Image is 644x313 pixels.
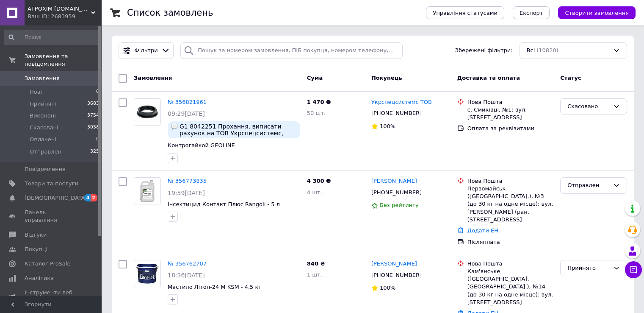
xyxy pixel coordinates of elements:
button: Створити замовлення [558,6,636,19]
div: Скасовано [567,102,610,111]
h1: Список замовлень [127,8,213,18]
button: Управління статусами [426,6,504,19]
span: Аналітика [25,274,54,282]
span: Покупець [371,75,402,81]
a: Контрогайкой GEOLINE [168,142,235,148]
input: Пошук за номером замовлення, ПІБ покупця, номером телефону, Email, номером накладної [180,42,403,59]
span: [PHONE_NUMBER] [371,110,422,116]
div: Нова Пошта [467,260,553,268]
span: 3058 [87,124,99,131]
span: 325 [90,148,99,156]
span: Статус [560,75,581,81]
div: с. Смиківці, №1: вул. [STREET_ADDRESS] [467,106,553,121]
span: [PHONE_NUMBER] [371,189,422,196]
span: 2 [91,194,97,201]
span: Каталог ProSale [25,260,70,268]
span: Прийняті [30,100,56,108]
div: Ваш ID: 2683959 [28,13,102,20]
span: Збережені фільтри: [455,47,513,55]
input: Пошук [4,30,100,45]
span: Замовлення [134,75,172,81]
span: Відгуки [25,231,47,239]
div: Нова Пошта [467,98,553,106]
span: Cума [307,75,323,81]
span: 0 [96,136,99,143]
span: Без рейтингу [380,202,419,208]
span: Скасовані [30,124,58,131]
span: 0 [96,88,99,96]
a: Фото товару [134,177,161,204]
span: 4 300 ₴ [307,178,331,184]
span: Доставка та оплата [457,75,520,81]
span: Товари та послуги [25,180,78,187]
a: [PERSON_NAME] [371,177,417,185]
a: Фото товару [134,260,161,287]
span: Нові [30,88,42,96]
span: 4 шт. [307,189,322,196]
img: Фото товару [137,178,158,204]
div: Післяплата [467,238,553,246]
a: Фото товару [134,98,161,126]
span: 18:36[DATE] [168,272,205,279]
button: Чат з покупцем [625,261,642,278]
span: (10820) [536,47,558,53]
span: 3683 [87,100,99,108]
a: Укрспецсистемс ТОВ [371,98,432,106]
span: 09:29[DATE] [168,110,205,117]
span: Виконані [30,112,56,120]
a: Інсектицид Контакт Плюс Rangoli - 5 л [168,201,280,207]
img: Фото товару [134,263,160,285]
img: :speech_balloon: [171,123,178,130]
div: Кам'янське ([GEOGRAPHIC_DATA], [GEOGRAPHIC_DATA].), №14 (до 30 кг на одне місце): вул. [STREET_AD... [467,268,553,306]
span: Фільтри [135,47,158,55]
span: 1 470 ₴ [307,99,331,105]
span: Оплачені [30,136,56,143]
span: Створити замовлення [565,10,629,16]
div: Отправлен [567,181,610,190]
span: [PHONE_NUMBER] [371,272,422,278]
div: Первомайськ ([GEOGRAPHIC_DATA].), №3 (до 30 кг на одне місце): вул. [PERSON_NAME] (ран. [STREET_A... [467,185,553,224]
a: Додати ЕН [467,227,498,234]
span: Замовлення та повідомлення [25,53,102,68]
span: 840 ₴ [307,260,325,267]
div: Нова Пошта [467,177,553,185]
a: Створити замовлення [550,9,636,16]
span: Замовлення [25,75,60,82]
span: G1 8042251 Прохання, виписати рахунок на ТОВ Укрспецсистемс, ЕДРПОУ 39562922, [PERSON_NAME][EMAIL... [180,123,297,137]
span: Отправлен [30,148,61,156]
span: 100% [380,123,395,129]
div: Прийнято [567,264,610,273]
span: 100% [380,285,395,291]
div: Оплата за реквізитами [467,125,553,132]
a: Мастило Літол-24 М KSM - 4,5 кг [168,284,261,290]
img: Фото товару [134,99,160,125]
span: 19:59[DATE] [168,190,205,196]
span: Панель управління [25,209,78,224]
a: [PERSON_NAME] [371,260,417,268]
span: Всі [527,47,535,55]
span: Інструменти веб-майстра та SEO [25,289,78,304]
span: Повідомлення [25,165,66,173]
span: [DEMOGRAPHIC_DATA] [25,194,87,202]
span: 3754 [87,112,99,120]
button: Експорт [513,6,550,19]
span: 4 [84,194,91,201]
span: Експорт [520,10,543,16]
span: 1 шт. [307,271,322,278]
a: № 356773835 [168,178,207,184]
a: № 356762707 [168,260,207,267]
span: Управління статусами [433,10,498,16]
span: Покупці [25,246,47,253]
a: № 356821961 [168,99,207,105]
span: АГРОХІМ agrohim.in.ua [28,5,91,13]
span: 50 шт. [307,110,326,116]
